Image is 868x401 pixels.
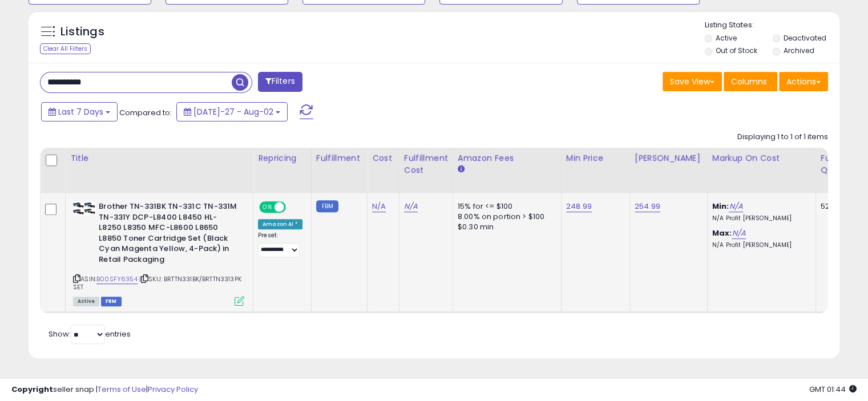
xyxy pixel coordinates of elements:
a: Privacy Policy [148,384,198,395]
button: Last 7 Days [41,102,118,121]
label: Out of Stock [716,46,757,55]
label: Active [716,33,737,43]
span: Show: entries [49,329,131,339]
div: 8.00% on portion > $100 [458,212,552,222]
div: Displaying 1 to 1 of 1 items [737,132,828,143]
div: Amazon AI * [258,219,302,229]
label: Deactivated [783,33,826,43]
a: N/A [372,201,386,212]
span: | SKU: BRTTN331BK/BRTTN3313PK SET [73,274,241,291]
div: Min Price [566,152,625,164]
div: Title [70,152,248,164]
div: Markup on Cost [712,152,811,164]
button: Filters [258,72,302,92]
span: ON [260,202,274,212]
a: B00SFY6354 [96,274,138,284]
small: Amazon Fees. [458,164,465,175]
div: 52 [821,201,856,212]
div: [PERSON_NAME] [635,152,703,164]
div: Repricing [258,152,306,164]
button: [DATE]-27 - Aug-02 [176,102,288,121]
div: Cost [372,152,394,164]
div: 15% for <= $100 [458,201,552,212]
button: Actions [779,72,828,91]
a: N/A [732,228,745,239]
p: N/A Profit [PERSON_NAME] [712,214,807,222]
span: FBM [101,297,122,306]
span: Last 7 Days [58,106,103,118]
div: Amazon Fees [458,152,556,164]
span: [DATE]-27 - Aug-02 [193,106,273,118]
div: Fulfillable Quantity [821,152,860,176]
strong: Copyright [11,384,53,395]
p: Listing States: [705,20,839,31]
a: Terms of Use [98,384,146,395]
span: Columns [731,76,767,87]
button: Save View [663,72,722,91]
div: seller snap | | [11,384,198,395]
span: Compared to: [119,107,172,118]
div: Preset: [258,232,302,257]
span: 2025-08-11 01:44 GMT [809,384,857,395]
b: Max: [712,228,732,238]
a: N/A [729,201,742,212]
p: N/A Profit [PERSON_NAME] [712,241,807,249]
b: Brother TN-331BK TN-331C TN-331M TN-331Y DCP-L8400 L8450 HL-L8250 L8350 MFC-L8600 L8650 L8850 Ton... [99,201,237,268]
div: Fulfillment Cost [404,152,448,176]
div: ASIN: [73,201,244,305]
div: $0.30 min [458,222,552,232]
b: Min: [712,201,729,212]
a: N/A [404,201,418,212]
div: Clear All Filters [40,43,91,54]
a: 248.99 [566,201,592,212]
button: Columns [724,72,777,91]
div: Fulfillment [316,152,362,164]
small: FBM [316,200,338,212]
img: 41oJVtB3dQL._SL40_.jpg [73,201,96,215]
h5: Listings [60,24,104,40]
label: Archived [783,46,814,55]
a: 254.99 [635,201,660,212]
span: OFF [284,202,302,212]
th: The percentage added to the cost of goods (COGS) that forms the calculator for Min & Max prices. [707,148,815,193]
span: All listings currently available for purchase on Amazon [73,297,99,306]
